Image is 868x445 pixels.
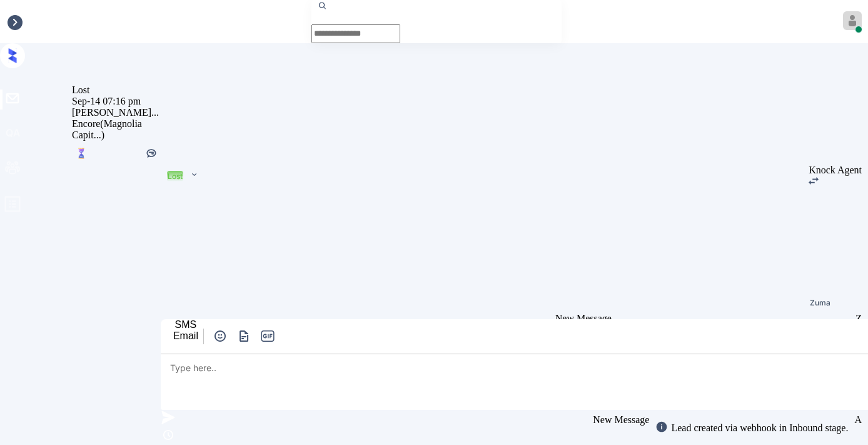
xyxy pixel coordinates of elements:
img: Kelsey was silent [145,147,158,160]
span: New Message [555,313,612,324]
img: icon-zuma [189,169,199,180]
div: Lost [168,171,183,181]
span: profile [4,195,21,217]
div: Zuma [810,299,830,307]
img: icon-zuma [213,329,228,344]
button: icon-zuma [235,329,253,344]
div: [PERSON_NAME]... [72,107,161,118]
div: Inbox [6,16,29,28]
div: SMS [173,319,198,330]
div: Encore (Magnolia Capit...) [72,118,161,141]
img: Waitlisted [75,147,88,160]
div: Kelsey was silent [145,147,158,161]
div: Lost [72,84,161,96]
div: Email [173,330,198,342]
button: icon-zuma [211,329,229,344]
img: icon-zuma [809,177,819,185]
img: avatar [843,11,862,30]
div: Waitlisted Lead [75,147,88,161]
img: icon-zuma [161,427,176,442]
img: icon-zuma [236,329,252,344]
div: Knock Agent [809,165,862,176]
div: Sep-14 07:16 pm [72,96,161,107]
img: icon-zuma [161,410,176,425]
div: Z [855,313,862,324]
